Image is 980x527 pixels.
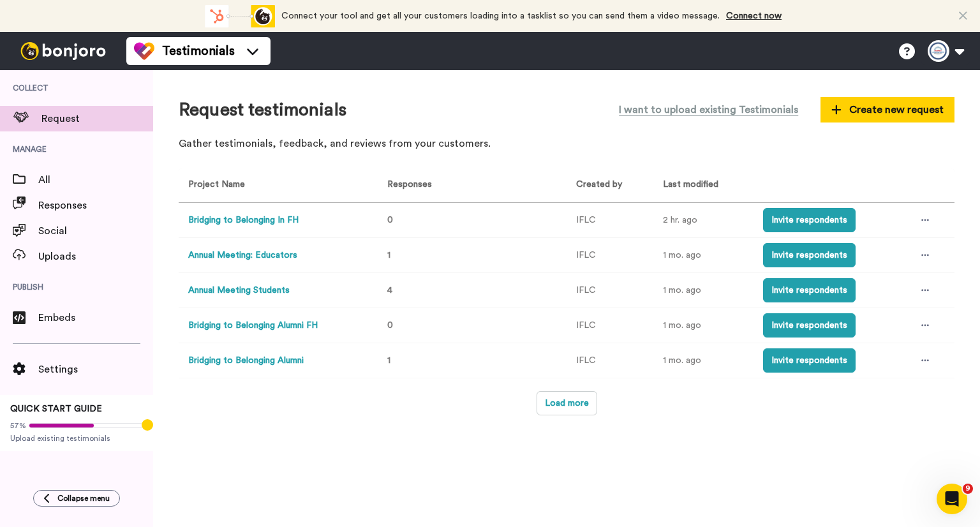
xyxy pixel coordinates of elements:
button: Collapse menu [33,490,120,507]
span: Testimonials [162,42,235,60]
td: 1 mo. ago [653,308,754,343]
img: bj-logo-header-white.svg [15,42,111,60]
iframe: Intercom live chat [937,484,967,514]
button: Create new request [820,97,954,122]
span: Request [41,111,153,126]
span: I want to upload existing Testimonials [619,102,798,117]
h1: Request testimonials [179,100,346,120]
span: Settings [38,362,153,377]
button: Annual Meeting Students [188,284,290,297]
span: Upload existing testimonials [10,433,143,443]
div: animation [205,5,275,27]
span: QUICK START GUIDE [10,405,102,413]
button: Annual Meeting: Educators [188,249,297,262]
td: IFLC [567,343,653,378]
button: Invite respondents [763,348,856,373]
span: 0 [387,321,393,330]
span: Uploads [38,249,153,264]
span: 1 [387,356,390,365]
button: Bridging to Belonging In FH [188,214,299,227]
button: Bridging to Belonging Alumni [188,354,304,367]
th: Project Name [179,168,373,203]
button: Invite respondents [763,243,856,267]
th: Created by [567,168,653,203]
span: 9 [963,484,973,494]
span: Connect your tool and get all your customers loading into a tasklist so you can send them a video... [281,11,720,20]
div: Tooltip anchor [142,419,153,431]
a: Connect now [726,11,782,20]
span: 4 [387,286,392,295]
td: IFLC [567,273,653,308]
td: 1 mo. ago [653,273,754,308]
td: 1 mo. ago [653,343,754,378]
span: Social [38,223,153,239]
th: Last modified [653,168,754,203]
td: IFLC [567,308,653,343]
span: Create new request [831,102,944,117]
td: IFLC [567,238,653,273]
button: Bridging to Belonging Alumni FH [188,319,318,332]
span: 0 [387,216,393,225]
button: Invite respondents [763,278,856,302]
span: Responses [38,198,153,213]
button: I want to upload existing Testimonials [609,96,808,124]
img: tm-color.svg [134,41,154,61]
button: Invite respondents [763,313,856,338]
td: 1 mo. ago [653,238,754,273]
span: All [38,172,153,188]
td: 2 hr. ago [653,203,754,238]
span: 1 [387,251,390,260]
span: 57% [10,420,26,431]
span: Responses [382,180,432,189]
button: Invite respondents [763,208,856,232]
td: IFLC [567,203,653,238]
p: Gather testimonials, feedback, and reviews from your customers. [179,137,954,151]
button: Load more [537,391,597,415]
span: Embeds [38,310,153,325]
span: Collapse menu [57,493,110,503]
